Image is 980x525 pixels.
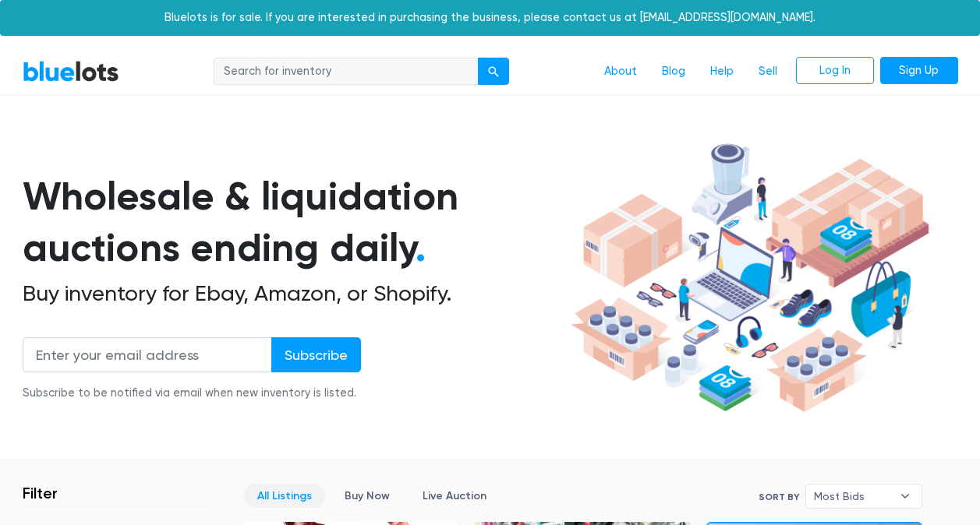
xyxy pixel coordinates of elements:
a: About [592,57,649,86]
input: Subscribe [271,337,361,372]
a: Sell [746,57,790,86]
a: Blog [649,57,698,86]
a: All Listings [244,484,325,508]
span: Most Bids [814,484,892,508]
input: Enter your email address [23,337,272,372]
h1: Wholesale & liquidation auctions ending daily [23,171,565,274]
a: Buy Now [331,484,403,508]
span: . [416,224,426,271]
h3: Filter [23,484,58,502]
a: Help [698,57,746,86]
img: hero-ee84e7d0318cb26816c560f6b4441b76977f77a177738b4e94f68c95b2b83dbb.png [565,136,935,420]
input: Search for inventory [214,58,479,86]
div: Subscribe to be notified via email when new inventory is listed. [23,385,361,402]
h2: Buy inventory for Ebay, Amazon, or Shopify. [23,280,565,307]
label: Sort By [759,490,799,504]
a: BlueLots [23,60,119,83]
a: Log In [796,57,874,85]
a: Live Auction [409,484,500,508]
b: ▾ [889,484,922,508]
a: Sign Up [880,57,958,85]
